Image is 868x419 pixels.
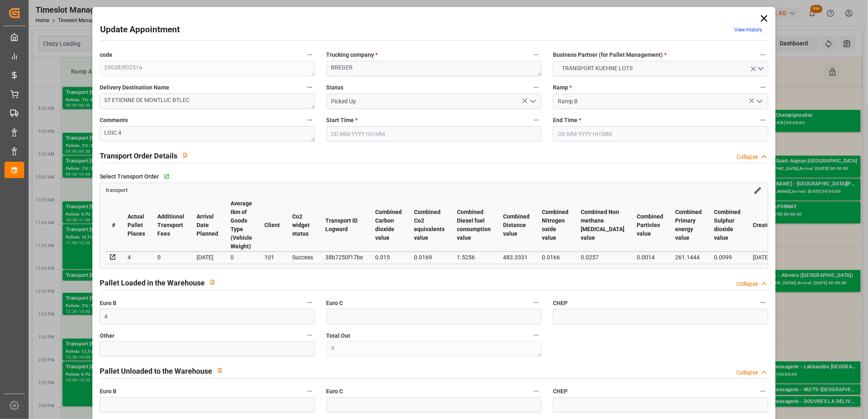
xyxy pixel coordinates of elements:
span: Euro C [327,299,343,308]
th: Combined Particles value [631,199,669,252]
div: 0.0169 [414,252,445,262]
h2: Pallet Unloaded to the Warehouse [100,366,212,377]
th: Combined Carbon dioxide value [369,199,408,252]
button: View description [205,274,220,290]
th: Arrival Date Planned [190,199,224,252]
button: CHEP [758,297,768,308]
span: Euro B [100,387,116,396]
a: transport [106,187,128,193]
button: Business Partner (for Pallet Management) * [758,49,768,60]
div: Collapse [736,368,758,377]
th: Combined Sulphur dioxide value [708,199,747,252]
button: open menu [526,95,539,108]
button: open menu [753,95,765,108]
div: 483.3331 [503,252,530,262]
th: Actual Pallet Places [121,199,151,252]
span: CHEP [553,299,568,308]
textarea: 4 [327,341,542,357]
span: Euro B [100,299,116,308]
button: View description [212,363,228,378]
button: Euro C [531,297,541,308]
button: Status [531,82,541,93]
button: Comments [304,115,315,125]
button: open menu [553,61,768,76]
button: Start Time * [531,115,541,125]
th: Combined Distance value [497,199,536,252]
button: Other [304,330,315,341]
input: Type to search/select [327,94,542,109]
span: End Time [553,116,581,125]
button: Ramp * [758,82,768,93]
h2: Transport Order Details [100,150,177,161]
th: Combined Nitrogen oxide value [536,199,575,252]
textarea: ST ETIENNE DE MONTLUC BTLEC [100,94,315,109]
textarea: 290383f0251a [100,61,315,76]
button: Euro B [304,297,315,308]
span: CHEP [553,387,568,396]
div: 0.015 [375,252,402,262]
button: code [304,49,315,60]
button: Trucking company * [531,49,541,60]
span: Euro C [327,387,343,396]
div: 0 [230,252,252,262]
button: Delivery Destination Name [304,82,315,93]
div: 261.1444 [676,252,702,262]
div: Collapse [736,153,758,161]
th: Transport ID Logward [319,199,369,252]
th: Combined Co2 equivalents value [408,199,451,252]
th: # [106,199,121,252]
textarea: BREGER [327,61,542,76]
th: Created At [747,199,799,252]
div: [DATE] [197,252,218,262]
span: transport [106,187,128,194]
span: Select Transport Order [100,172,159,181]
div: 0.0014 [637,252,663,262]
h2: Update Appointment [100,23,180,36]
span: Other [100,332,114,340]
span: Delivery Destination Name [100,83,169,92]
input: Type to search/select [553,94,768,109]
th: Combined Primary energy value [669,199,708,252]
button: CHEP [758,386,768,397]
div: Success [292,252,313,262]
h2: Pallet Loaded in the Warehouse [100,277,205,288]
button: Euro B [304,386,315,397]
th: Client [258,199,286,252]
div: 0 [157,252,184,262]
div: 101 [264,252,280,262]
div: 0.0257 [581,252,624,262]
span: TRANSPORT KUEHNE LOTS [558,64,637,73]
div: 38b7250f17be [325,252,363,262]
span: Ramp [553,83,572,92]
div: 0.0099 [714,252,741,262]
span: Total Out [327,332,351,340]
span: Status [327,83,344,92]
th: Average tkm of Goods Type (Vehicle Weight) [224,199,258,252]
th: Combined Diesel fuel consumption value [451,199,497,252]
button: Euro C [531,386,541,397]
input: DD-MM-YYYY HH:MM [327,126,542,142]
div: 0.0166 [542,252,568,262]
div: 4 [128,252,145,262]
span: Start Time [327,116,358,125]
span: Trucking company [327,51,378,59]
input: DD-MM-YYYY HH:MM [553,126,768,142]
th: Additional Transport Fees [151,199,190,252]
div: [DATE] 12:38:08 [753,252,793,262]
textarea: LOIC 4 [100,126,315,142]
button: End Time * [758,115,768,125]
span: code [100,51,112,59]
div: 1.5256 [457,252,491,262]
a: View History [734,27,762,33]
button: View description [177,147,193,163]
button: Total Out [531,330,541,341]
span: Business Partner (for Pallet Management) [553,51,667,59]
th: Co2 widget status [286,199,319,252]
div: Collapse [736,280,758,288]
span: Comments [100,116,128,125]
th: Combined Non methane [MEDICAL_DATA] value [575,199,631,252]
